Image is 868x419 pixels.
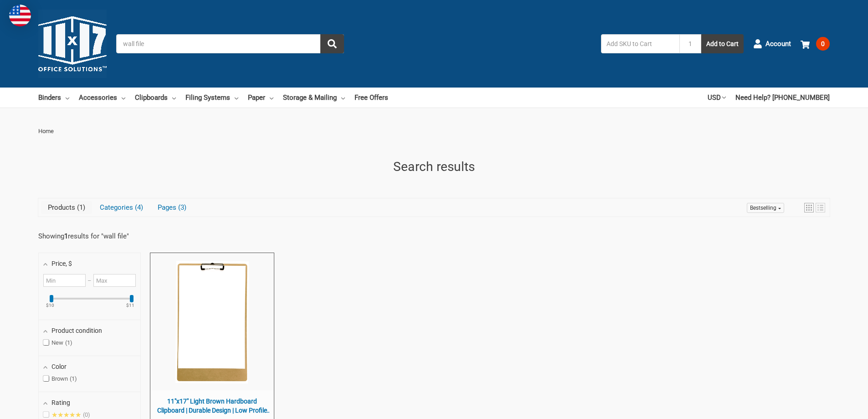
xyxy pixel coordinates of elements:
[51,363,67,370] span: Color
[38,232,148,240] div: Showing results for " "
[601,34,679,53] input: Add SKU to Cart
[816,203,825,212] a: View list mode
[83,411,90,418] span: 0
[176,203,186,212] span: 3
[43,274,86,287] input: Minimum value
[43,339,72,347] span: New
[133,203,143,212] span: 4
[66,260,72,267] span: , $
[38,128,54,134] span: Home
[70,375,77,382] span: 1
[801,32,830,56] a: 0
[64,232,68,240] b: 1
[51,399,70,406] span: Rating
[93,274,136,287] input: Maximum value
[708,88,726,108] a: USD
[816,37,830,51] span: 0
[41,201,92,214] a: View Products Tab
[765,39,791,49] span: Account
[185,88,238,108] a: Filing Systems
[51,260,72,267] span: Price
[38,10,107,78] img: 11x17z.com
[804,203,814,212] a: View grid mode
[354,88,388,108] a: Free Offers
[283,88,345,108] a: Storage & Mailing
[9,5,31,26] img: duty and tax information for United States
[121,303,140,308] ins: $11
[75,203,85,212] span: 1
[735,88,830,108] a: Need Help? [PHONE_NUMBER]
[43,375,77,383] span: Brown
[155,397,269,415] span: 11"x17" Light Brown Hardboard Clipboard | Durable Design | Low Profile Clip
[79,88,125,108] a: Accessories
[135,88,176,108] a: Clipboards
[116,34,344,53] input: Search by keyword, brand or SKU
[86,277,93,284] span: –
[750,205,776,211] span: Bestselling
[51,327,102,334] span: Product condition
[248,88,273,108] a: Paper
[41,303,60,308] ins: $10
[753,32,791,56] a: Account
[65,339,72,346] span: 1
[701,34,744,53] button: Add to Cart
[151,201,193,214] a: View Pages Tab
[38,88,69,108] a: Binders
[103,232,127,240] a: wall file
[38,157,830,176] h1: Search results
[747,203,784,213] a: Sort options
[51,411,81,419] span: ★★★★★
[93,201,150,214] a: View Categories Tab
